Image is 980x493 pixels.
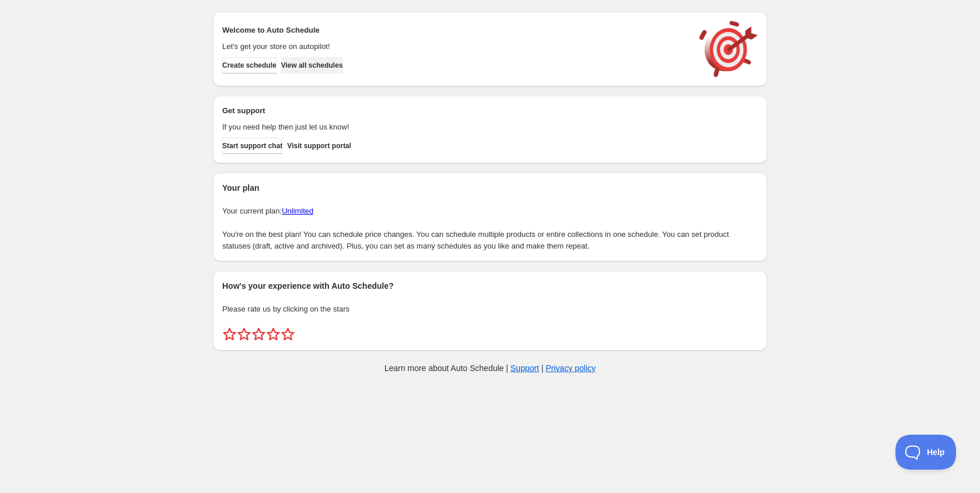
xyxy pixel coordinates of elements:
[222,57,276,74] button: Create schedule
[222,138,282,154] a: Start support chat
[222,25,688,36] h2: Welcome to Auto Schedule
[222,182,758,194] h2: Your plan
[222,41,688,53] p: Let's get your store on autopilot!
[895,435,957,470] iframe: Toggle Customer Support
[281,61,343,70] span: View all schedules
[281,57,343,74] button: View all schedules
[546,363,596,373] a: Privacy policy
[282,207,313,215] a: Unlimited
[222,303,758,315] p: Please rate us by clicking on the stars
[287,141,351,151] span: Visit support portal
[222,229,758,252] p: You're on the best plan! You can schedule price changes. You can schedule multiple products or en...
[222,121,688,133] p: If you need help then just let us know!
[222,61,276,70] span: Create schedule
[384,362,596,374] p: Learn more about Auto Schedule | |
[222,105,688,117] h2: Get support
[287,138,351,154] a: Visit support portal
[222,205,758,217] p: Your current plan:
[222,280,758,292] h2: How's your experience with Auto Schedule?
[222,141,282,151] span: Start support chat
[510,363,539,373] a: Support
